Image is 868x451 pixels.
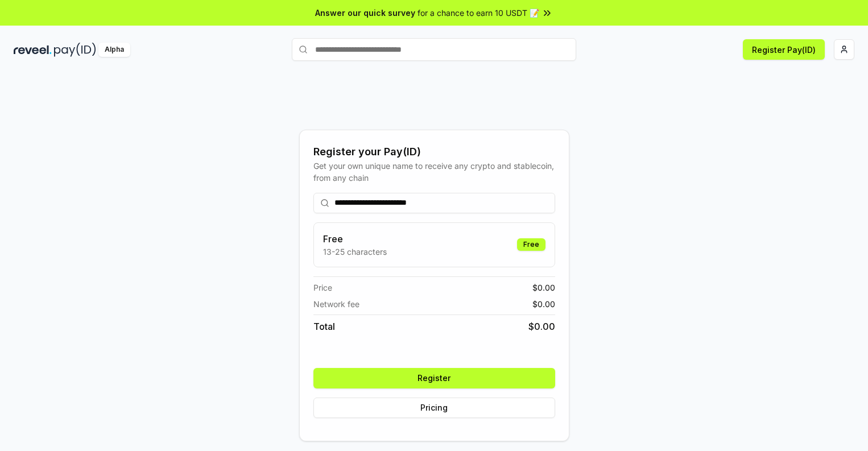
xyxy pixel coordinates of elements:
[313,320,335,333] span: Total
[54,43,96,57] img: pay_id
[313,398,555,418] button: Pricing
[528,320,555,333] span: $ 0.00
[313,368,555,388] button: Register
[98,43,130,57] div: Alpha
[517,238,545,251] div: Free
[14,43,52,57] img: reveel_dark
[532,298,555,310] span: $ 0.00
[743,39,825,60] button: Register Pay(ID)
[532,282,555,293] span: $ 0.00
[315,7,415,19] span: Answer our quick survey
[313,144,555,160] div: Register your Pay(ID)
[313,160,555,184] div: Get your own unique name to receive any crypto and stablecoin, from any chain
[418,7,539,19] span: for a chance to earn 10 USDT 📝
[323,232,387,246] h3: Free
[313,282,332,293] span: Price
[313,298,359,310] span: Network fee
[323,246,387,258] p: 13-25 characters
